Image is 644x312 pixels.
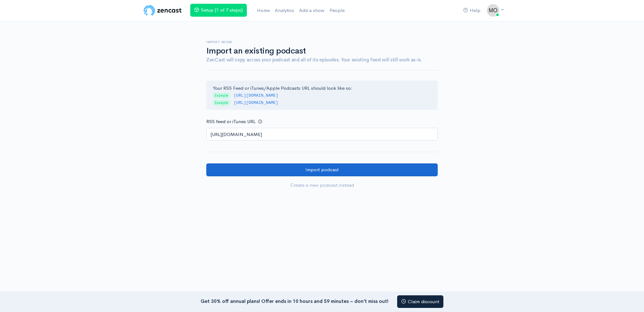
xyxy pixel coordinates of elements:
label: RSS feed or iTunes URL [206,118,255,125]
span: Example [213,100,230,106]
img: ... [487,4,499,17]
strong: Get 30% off annual plans! Offer ends in 10 hours and 59 minutes – don’t miss out! [201,298,388,304]
input: http://your-podcast.com/rss [206,128,438,141]
a: Add a show [297,4,327,17]
h4: ZenCast will copy across your podcast and all of its episodes. Your existing feed will still work... [206,57,438,63]
a: Home [254,4,272,17]
code: [URL][DOMAIN_NAME] [234,93,278,98]
a: Claim discount [397,295,443,308]
input: Import podcast [206,163,438,176]
h1: Import an existing podcast [206,47,438,56]
a: People [327,4,347,17]
h6: Import show [206,40,438,44]
span: Example [213,93,230,99]
a: Help [461,4,483,17]
div: Your RSS Feed or iTunes/Apple Podcasts URL should look like so: [206,81,438,110]
a: Analytics [272,4,297,17]
img: ZenCast Logo [143,4,183,17]
a: Setup (1 of 7 steps) [190,4,247,17]
a: Create a new podcast instead [206,179,438,192]
code: [URL][DOMAIN_NAME] [234,100,278,105]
